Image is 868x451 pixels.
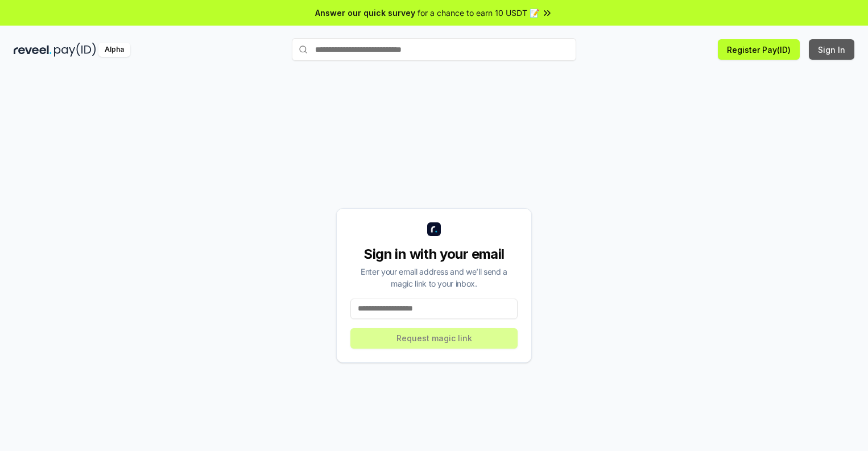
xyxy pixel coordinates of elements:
[350,245,518,263] div: Sign in with your email
[718,39,800,60] button: Register Pay(ID)
[14,43,52,57] img: reveel_dark
[427,222,441,236] img: logo_small
[418,7,539,19] span: for a chance to earn 10 USDT 📝
[350,266,518,289] div: Enter your email address and we’ll send a magic link to your inbox.
[54,43,96,57] img: pay_id
[809,39,854,60] button: Sign In
[315,7,415,19] span: Answer our quick survey
[98,43,130,57] div: Alpha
